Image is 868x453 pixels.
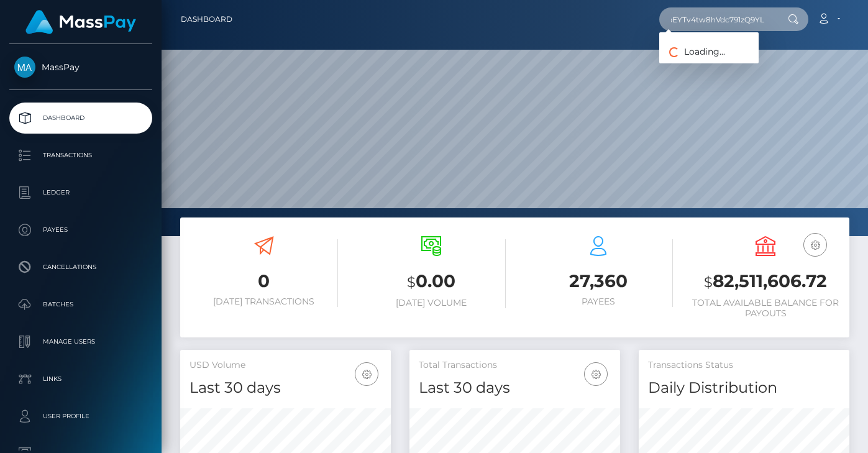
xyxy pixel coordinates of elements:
[14,332,147,351] p: Manage Users
[9,326,152,357] a: Manage Users
[648,377,840,399] h4: Daily Distribution
[190,269,338,293] h3: 0
[9,62,152,73] span: MassPay
[524,269,673,293] h3: 27,360
[9,364,152,395] a: Links
[419,359,611,372] h5: Total Transactions
[190,296,338,307] h6: [DATE] Transactions
[14,57,35,78] img: MassPay
[704,273,713,291] small: $
[9,103,152,134] a: Dashboard
[9,177,152,208] a: Ledger
[407,273,416,291] small: $
[659,46,725,57] span: Loading...
[9,401,152,432] a: User Profile
[14,109,147,127] p: Dashboard
[9,214,152,245] a: Payees
[692,269,840,295] h3: 82,511,606.72
[14,370,147,388] p: Links
[357,269,505,295] h3: 0.00
[14,221,147,239] p: Payees
[14,407,147,426] p: User Profile
[14,295,147,314] p: Batches
[25,10,136,34] img: MassPay Logo
[14,183,147,202] p: Ledger
[14,258,147,277] p: Cancellations
[181,6,232,32] a: Dashboard
[9,140,152,171] a: Transactions
[524,296,673,307] h6: Payees
[190,377,381,399] h4: Last 30 days
[190,359,381,372] h5: USD Volume
[357,298,505,308] h6: [DATE] Volume
[9,289,152,320] a: Batches
[419,377,611,399] h4: Last 30 days
[659,7,776,31] input: Search...
[9,252,152,283] a: Cancellations
[14,146,147,165] p: Transactions
[692,298,840,319] h6: Total Available Balance for Payouts
[648,359,840,372] h5: Transactions Status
